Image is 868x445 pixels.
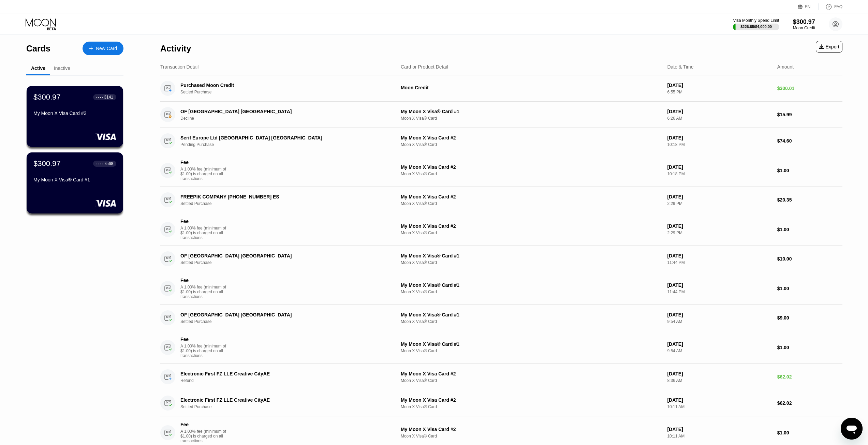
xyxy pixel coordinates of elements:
div: FeeA 1.00% fee (minimum of $1.00) is charged on all transactionsMy Moon X Visa® Card #1Moon X Vis... [160,272,842,305]
div: [DATE] [667,194,771,199]
div: Pending Purchase [180,142,392,147]
div: [DATE] [667,164,771,170]
div: New Card [96,46,117,51]
div: Electronic First FZ LLE Creative CityAE [180,371,377,376]
div: Fee [180,337,228,342]
div: My Moon X Visa® Card #1 [401,109,662,114]
div: 10:18 PM [667,172,771,176]
div: $300.97Moon Credit [793,18,815,30]
div: $1.00 [777,345,842,350]
div: My Moon X Visa® Card #1 [33,177,116,182]
div: Electronic First FZ LLE Creative CityAERefundMy Moon X Visa Card #2Moon X Visa® Card[DATE]8:36 AM... [160,364,842,390]
div: Moon X Visa® Card [401,201,662,206]
div: OF [GEOGRAPHIC_DATA] [GEOGRAPHIC_DATA]Settled PurchaseMy Moon X Visa® Card #1Moon X Visa® Card[DA... [160,305,842,331]
div: $74.60 [777,138,842,144]
div: Fee [180,219,228,224]
div: $1.00 [777,168,842,173]
div: [DATE] [667,371,771,376]
div: 11:44 PM [667,290,771,294]
div: 3141 [104,95,113,100]
div: ● ● ● ● [96,163,103,165]
div: FeeA 1.00% fee (minimum of $1.00) is charged on all transactionsMy Moon X Visa Card #2Moon X Visa... [160,154,842,187]
div: New Card [83,42,123,55]
div: Export [816,41,842,53]
div: Transaction Detail [160,64,198,70]
div: FeeA 1.00% fee (minimum of $1.00) is charged on all transactionsMy Moon X Visa Card #2Moon X Visa... [160,213,842,246]
div: Moon X Visa® Card [401,142,662,147]
div: Moon X Visa® Card [401,231,662,235]
div: Serif Europe Ltd [GEOGRAPHIC_DATA] [GEOGRAPHIC_DATA] [180,135,377,140]
div: Date & Time [667,64,693,70]
div: FREEPIK COMPANY [PHONE_NUMBER] ES [180,194,377,199]
div: A 1.00% fee (minimum of $1.00) is charged on all transactions [180,167,232,181]
div: Moon X Visa® Card [401,434,662,439]
div: [DATE] [667,135,771,140]
div: 2:29 PM [667,201,771,206]
div: Fee [180,160,228,165]
div: A 1.00% fee (minimum of $1.00) is charged on all transactions [180,429,232,443]
div: Active [31,65,45,71]
div: $1.00 [777,227,842,232]
div: Visa Monthly Spend Limit$226.85/$4,000.00 [733,18,779,30]
div: Refund [180,378,392,383]
div: Inactive [54,65,70,71]
div: $62.02 [777,374,842,380]
div: [DATE] [667,223,771,229]
div: FAQ [834,4,842,9]
div: Amount [777,64,794,70]
div: My Moon X Visa Card #2 [401,371,662,376]
div: 8:36 AM [667,378,771,383]
div: 2:29 PM [667,231,771,235]
div: Moon X Visa® Card [401,348,662,353]
div: A 1.00% fee (minimum of $1.00) is charged on all transactions [180,344,232,358]
div: $300.97● ● ● ●3141My Moon X Visa Card #2 [27,86,123,147]
div: 10:11 AM [667,404,771,409]
div: Decline [180,116,392,121]
div: Purchased Moon Credit [180,83,377,88]
div: Moon X Visa® Card [401,260,662,265]
div: $20.35 [777,197,842,203]
div: Purchased Moon CreditSettled PurchaseMoon Credit[DATE]6:55 PM$300.01 [160,75,842,102]
div: 10:18 PM [667,142,771,147]
div: Cards [26,44,50,54]
div: EN [798,3,819,10]
div: My Moon X Visa® Card #1 [401,312,662,317]
div: Fee [180,422,228,427]
div: Export [819,44,839,49]
div: [DATE] [667,427,771,432]
div: $300.97 [33,159,61,168]
div: OF [GEOGRAPHIC_DATA] [GEOGRAPHIC_DATA] [180,253,377,258]
div: 11:44 PM [667,260,771,265]
div: $300.97● ● ● ●7568My Moon X Visa® Card #1 [27,152,123,213]
div: Moon X Visa® Card [401,319,662,324]
div: Moon X Visa® Card [401,378,662,383]
div: Settled Purchase [180,90,392,94]
div: 7568 [104,161,113,166]
div: My Moon X Visa Card #2 [33,110,116,116]
div: [DATE] [667,253,771,258]
div: $300.97 [33,93,61,102]
div: $300.01 [777,86,842,91]
div: [DATE] [667,109,771,114]
div: Visa Monthly Spend Limit [733,18,779,23]
div: FAQ [819,3,842,10]
div: My Moon X Visa Card #2 [401,194,662,199]
div: My Moon X Visa Card #2 [401,164,662,170]
iframe: Button to launch messaging window, conversation in progress [841,418,863,440]
div: Settled Purchase [180,404,392,409]
div: 6:26 AM [667,116,771,121]
div: [DATE] [667,83,771,88]
div: Fee [180,278,228,283]
div: Settled Purchase [180,319,392,324]
div: Serif Europe Ltd [GEOGRAPHIC_DATA] [GEOGRAPHIC_DATA]Pending PurchaseMy Moon X Visa Card #2Moon X ... [160,128,842,154]
div: Moon X Visa® Card [401,172,662,176]
div: My Moon X Visa Card #2 [401,397,662,403]
div: $15.99 [777,112,842,117]
div: OF [GEOGRAPHIC_DATA] [GEOGRAPHIC_DATA]Settled PurchaseMy Moon X Visa® Card #1Moon X Visa® Card[DA... [160,246,842,272]
div: OF [GEOGRAPHIC_DATA] [GEOGRAPHIC_DATA] [180,312,377,317]
div: [DATE] [667,282,771,288]
div: [DATE] [667,312,771,317]
div: EN [805,4,811,9]
div: Activity [160,44,191,54]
